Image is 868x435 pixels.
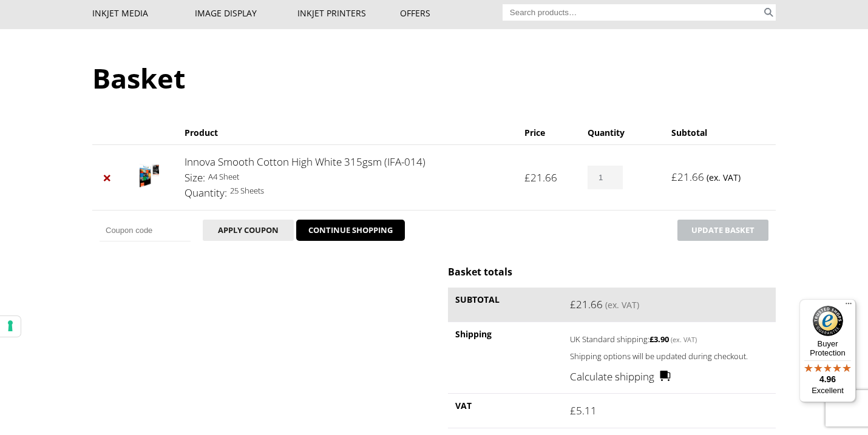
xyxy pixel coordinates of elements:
button: Search [762,4,776,21]
bdi: 21.66 [570,297,603,311]
th: VAT [448,393,563,428]
img: Innova Smooth Cotton High White 315gsm (IFA-014) [140,163,159,187]
small: (ex. VAT) [707,172,741,183]
th: Subtotal [664,121,776,144]
small: (ex. VAT) [671,335,697,344]
th: Price [517,121,580,144]
input: Product quantity [588,166,623,189]
span: £ [570,297,576,311]
p: 25 Sheets [185,184,510,198]
p: Buyer Protection [799,339,856,357]
h2: Basket totals [448,265,776,278]
th: Product [177,121,517,144]
span: 4.96 [819,374,836,384]
p: Shipping options will be updated during checkout. [570,349,768,363]
a: Innova Smooth Cotton High White 315gsm (IFA-014) [185,155,426,169]
small: (ex. VAT) [605,299,639,311]
input: Coupon code [100,220,191,241]
a: CONTINUE SHOPPING [296,220,405,241]
bdi: 3.90 [649,334,669,345]
input: Search products… [503,4,762,21]
span: £ [524,170,531,184]
button: Menu [841,299,856,314]
span: £ [671,170,677,184]
bdi: 5.11 [570,403,597,417]
a: Remove Innova Smooth Cotton High White 315gsm (IFA-014) from basket [100,170,115,186]
th: Quantity [580,121,664,144]
dt: Quantity: [185,185,227,201]
th: Shipping [448,322,563,393]
img: Trusted Shops Trustmark [813,306,843,336]
button: Trusted Shops TrustmarkBuyer Protection4.96Excellent [799,299,856,402]
th: Subtotal [448,288,563,322]
span: £ [649,334,654,345]
h1: Basket [92,59,776,96]
button: Update basket [677,220,768,241]
p: A4 Sheet [185,170,510,184]
p: Excellent [799,386,856,396]
bdi: 21.66 [524,170,557,184]
span: £ [570,403,576,417]
a: Calculate shipping [570,369,671,385]
label: UK Standard shipping: [570,331,749,346]
bdi: 21.66 [671,170,704,184]
button: Apply coupon [203,220,294,241]
dt: Size: [185,170,205,186]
